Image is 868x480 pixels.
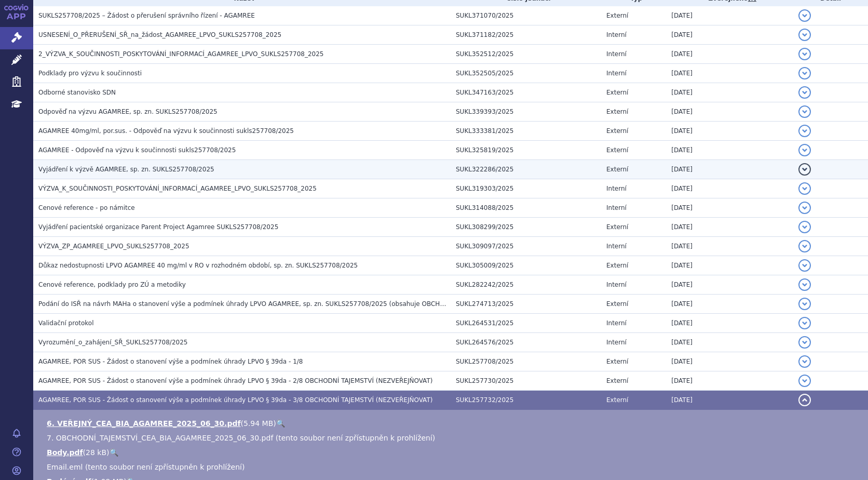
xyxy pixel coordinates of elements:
span: Interní [606,204,627,211]
td: SUKL308299/2025 [451,218,601,237]
td: [DATE] [666,371,793,391]
span: Cenové reference, podklady pro ZÚ a metodiky [38,281,186,288]
span: Interní [606,319,627,327]
td: [DATE] [666,64,793,83]
button: detail [798,278,811,291]
span: Vyjádření k výzvě AGAMREE, sp. zn. SUKLS257708/2025 [38,166,214,173]
td: SUKL257732/2025 [451,391,601,410]
span: Interní [606,243,627,250]
a: 🔍 [110,448,118,457]
td: [DATE] [666,160,793,179]
td: SUKL264576/2025 [451,333,601,352]
span: Interní [606,70,627,77]
span: Vyjádření pacientské organizace Parent Project Agamree SUKLS257708/2025 [38,223,278,231]
td: SUKL309097/2025 [451,237,601,256]
td: SUKL322286/2025 [451,160,601,179]
span: Externí [606,223,628,231]
span: 5.94 MB [243,419,273,428]
span: Externí [606,300,628,308]
td: [DATE] [666,122,793,141]
td: SUKL257708/2025 [451,352,601,371]
td: [DATE] [666,179,793,198]
button: detail [798,48,811,60]
span: AGAMREE 40mg/ml, por.sus. - Odpověď na výzvu k součinnosti sukls257708/2025 [38,127,294,135]
td: [DATE] [666,6,793,25]
td: SUKL319303/2025 [451,179,601,198]
span: SUKLS257708/2025 – Žádost o přerušení správního řízení - AGAMREE [38,12,255,19]
span: Externí [606,12,628,19]
span: AGAMREE, POR SUS - Žádost o stanovení výše a podmínek úhrady LPVO § 39da - 3/8 OBCHODNÍ TAJEMSTVÍ... [38,396,432,404]
td: [DATE] [666,198,793,218]
span: Externí [606,377,628,384]
span: AGAMREE, POR SUS - Žádost o stanovení výše a podmínek úhrady LPVO § 39da - 2/8 OBCHODNÍ TAJEMSTVÍ... [38,377,432,384]
span: 28 kB [86,448,106,457]
a: 🔍 [276,419,285,428]
button: detail [798,9,811,22]
span: AGAMREE, POR SUS - Žádost o stanovení výše a podmínek úhrady LPVO § 39da - 1/8 [38,358,303,365]
span: AGAMREE - Odpověď na výzvu k součinnosti sukls257708/2025 [38,146,236,154]
td: [DATE] [666,141,793,160]
button: detail [798,202,811,214]
td: [DATE] [666,295,793,314]
span: Validační protokol [38,319,94,327]
button: detail [798,144,811,156]
a: Body.pdf [47,448,83,457]
button: detail [798,221,811,233]
td: SUKL305009/2025 [451,256,601,275]
td: SUKL257730/2025 [451,371,601,391]
span: Externí [606,127,628,135]
button: detail [798,182,811,195]
span: Interní [606,185,627,192]
td: [DATE] [666,256,793,275]
span: Odborné stanovisko SDN [38,89,116,96]
span: Podklady pro výzvu k součinnosti [38,70,142,77]
td: [DATE] [666,25,793,45]
button: detail [798,375,811,387]
span: Externí [606,108,628,115]
span: VÝZVA_K_SOUČINNOSTI_POSKYTOVÁNÍ_INFORMACÍ_AGAMREE_LPVO_SUKLS257708_2025 [38,185,317,192]
span: Interní [606,281,627,288]
td: [DATE] [666,237,793,256]
button: detail [798,163,811,176]
button: detail [798,317,811,329]
button: detail [798,67,811,79]
button: detail [798,86,811,99]
button: detail [798,394,811,406]
span: Email.eml (tento soubor není zpřístupněn k prohlížení) [47,463,245,471]
span: Interní [606,339,627,346]
button: detail [798,105,811,118]
td: SUKL371182/2025 [451,25,601,45]
span: Důkaz nedostupnosti LPVO AGAMREE 40 mg/ml v RO v rozhodném období, sp. zn. SUKLS257708/2025 [38,262,358,269]
button: detail [798,29,811,41]
span: Externí [606,146,628,154]
span: Externí [606,166,628,173]
li: ( ) [47,418,858,429]
td: [DATE] [666,102,793,122]
span: Externí [606,396,628,404]
td: SUKL371070/2025 [451,6,601,25]
td: SUKL339393/2025 [451,102,601,122]
button: detail [798,125,811,137]
button: detail [798,298,811,310]
td: SUKL333381/2025 [451,122,601,141]
span: Vyrozumění_o_zahájení_SŘ_SUKLS257708/2025 [38,339,187,346]
span: Odpověď na výzvu AGAMREE, sp. zn. SUKLS257708/2025 [38,108,218,115]
td: SUKL264531/2025 [451,314,601,333]
li: ( ) [47,447,858,458]
span: USNESENÍ_O_PŘERUŠENÍ_SŘ_na_žádost_AGAMREE_LPVO_SUKLS257708_2025 [38,31,281,38]
td: SUKL347163/2025 [451,83,601,102]
td: [DATE] [666,314,793,333]
td: SUKL352512/2025 [451,45,601,64]
td: SUKL325819/2025 [451,141,601,160]
td: [DATE] [666,218,793,237]
span: 2_VÝZVA_K_SOUČINNOSTI_POSKYTOVÁNÍ_INFORMACÍ_AGAMREE_LPVO_SUKLS257708_2025 [38,50,323,58]
button: detail [798,259,811,272]
td: [DATE] [666,275,793,295]
td: SUKL352505/2025 [451,64,601,83]
td: SUKL282242/2025 [451,275,601,295]
td: [DATE] [666,83,793,102]
td: [DATE] [666,333,793,352]
span: Externí [606,358,628,365]
button: detail [798,240,811,252]
span: VÝZVA_ZP_AGAMREE_LPVO_SUKLS257708_2025 [38,243,189,250]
